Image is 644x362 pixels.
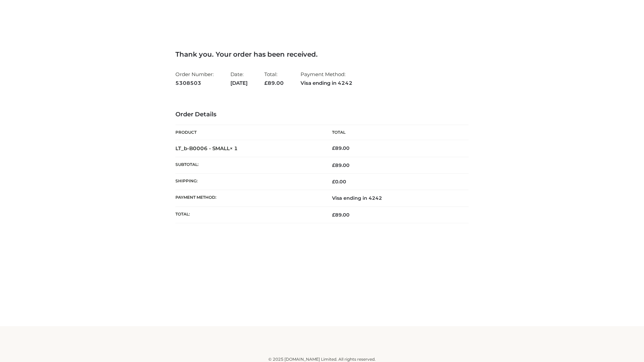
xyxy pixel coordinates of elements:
th: Subtotal: [175,157,322,173]
li: Date: [230,68,248,89]
td: Visa ending in 4242 [322,190,469,206]
h3: Thank you. Your order has been received. [175,50,469,58]
th: Shipping: [175,174,322,190]
strong: Visa ending in 4242 [301,79,353,87]
bdi: 0.00 [332,179,346,185]
li: Order Number: [175,68,214,89]
span: £ [332,179,335,185]
strong: LT_b-B0006 - SMALL [175,145,238,152]
span: 89.00 [332,162,350,168]
strong: [DATE] [230,79,248,87]
span: £ [332,162,335,168]
span: £ [332,212,335,218]
span: 89.00 [264,80,284,86]
th: Total [322,125,469,140]
strong: 5308503 [175,79,214,87]
th: Product [175,125,322,140]
span: £ [332,145,335,151]
li: Payment Method: [301,68,353,89]
th: Payment method: [175,190,322,206]
h3: Order Details [175,111,469,118]
li: Total: [264,68,284,89]
strong: × 1 [230,145,238,152]
span: 89.00 [332,212,350,218]
th: Total: [175,206,322,223]
span: £ [264,80,268,86]
bdi: 89.00 [332,145,350,151]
